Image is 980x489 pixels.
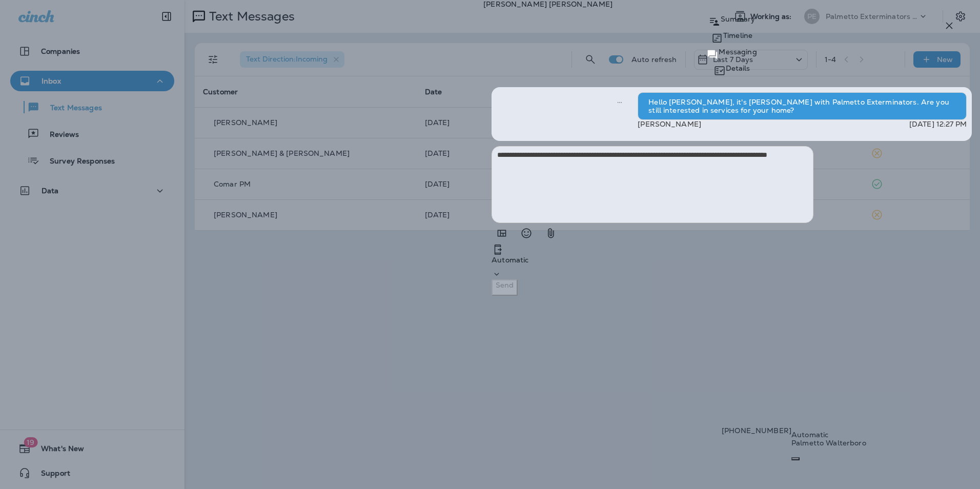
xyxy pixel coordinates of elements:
[492,279,518,296] button: Send
[726,64,750,72] p: Details
[492,223,512,243] button: Add in a premade template
[723,31,752,39] p: Timeline
[638,92,967,120] div: Hello [PERSON_NAME], it's [PERSON_NAME] with Palmetto Exterminators. Are you still interested in ...
[719,48,757,56] p: Messaging
[492,256,972,264] p: Automatic
[496,281,514,289] p: Send
[516,223,537,243] button: Select an emoji
[638,120,701,128] p: [PERSON_NAME]
[909,120,967,128] p: [DATE] 12:27 PM
[721,15,755,23] p: Summary
[617,97,622,106] span: Sent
